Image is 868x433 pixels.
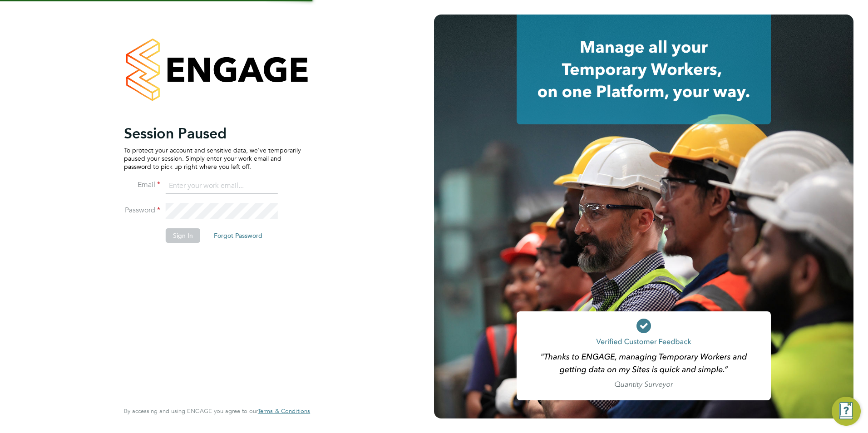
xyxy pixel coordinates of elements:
label: Password [124,206,160,215]
label: Email [124,180,160,190]
button: Forgot Password [207,228,270,243]
input: Enter your work email... [166,178,278,194]
h2: Session Paused [124,124,301,143]
button: Sign In [166,228,200,243]
button: Engage Resource Center [832,397,861,426]
p: To protect your account and sensitive data, we've temporarily paused your session. Simply enter y... [124,146,301,171]
span: By accessing and using ENGAGE you agree to our [124,407,310,415]
a: Terms & Conditions [258,408,310,415]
